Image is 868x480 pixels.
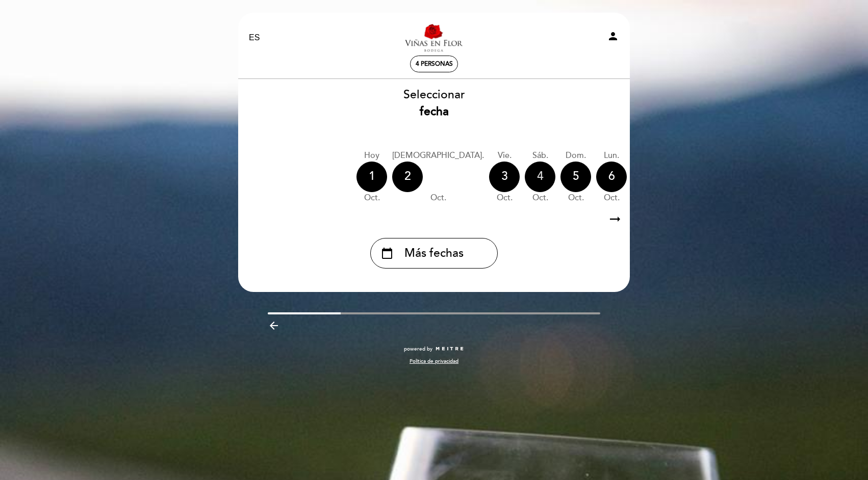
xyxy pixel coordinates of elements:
[370,24,498,52] a: [PERSON_NAME] en Flor - Restaurante
[560,192,591,204] div: oct.
[392,150,484,162] div: [DEMOGRAPHIC_DATA].
[356,162,387,192] div: 1
[560,162,591,192] div: 5
[560,150,591,162] div: dom.
[435,346,464,352] img: MEITRE
[525,162,555,192] div: 4
[381,245,393,262] i: calendar_today
[420,104,449,119] b: fecha
[268,319,280,332] i: arrow_backward
[607,208,623,230] i: arrow_right_alt
[404,345,432,353] span: powered by
[596,192,627,204] div: oct.
[356,192,387,204] div: oct.
[607,30,619,46] button: person
[392,192,484,204] div: oct.
[489,162,520,192] div: 3
[404,245,464,262] span: Más fechas
[489,192,520,204] div: oct.
[238,87,630,120] div: Seleccionar
[416,60,453,68] span: 4 personas
[525,192,555,204] div: oct.
[392,162,423,192] div: 2
[489,150,520,162] div: vie.
[525,150,555,162] div: sáb.
[596,162,627,192] div: 6
[356,150,387,162] div: Hoy
[607,30,619,42] i: person
[404,345,464,353] a: powered by
[410,358,458,365] a: Política de privacidad
[596,150,627,162] div: lun.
